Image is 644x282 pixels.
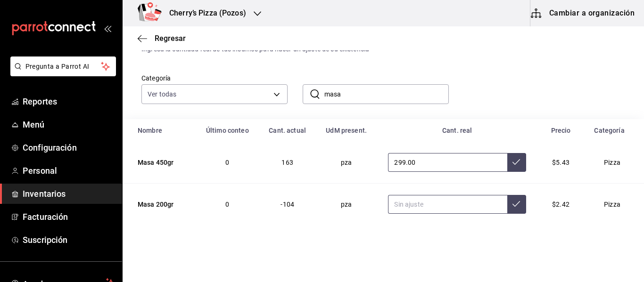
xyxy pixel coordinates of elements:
button: open_drawer_menu [104,24,111,32]
button: Regresar [138,34,186,43]
span: Menú [23,118,115,131]
input: Sin ajuste [388,195,507,214]
a: Pregunta a Parrot AI [7,68,116,78]
div: Cant. real [382,127,532,134]
div: Último conteo [201,127,254,134]
div: UdM present. [322,127,372,134]
span: $5.43 [552,159,570,166]
span: Inventarios [23,187,115,200]
td: Masa 450gr [123,142,196,184]
span: 163 [281,159,293,166]
span: Pregunta a Parrot AI [25,62,101,72]
div: Categoría [590,127,629,134]
span: Suscripción [23,234,115,246]
span: 0 [225,159,229,166]
td: Masa 200gr [123,184,196,226]
div: Nombre [138,127,190,134]
span: Ver todas [148,89,176,99]
input: Sin ajuste [388,153,507,172]
span: $2.42 [552,201,570,208]
div: Precio [543,127,578,134]
span: Reportes [23,95,115,108]
td: Pizza [584,142,644,184]
td: pza [316,142,377,184]
td: Pizza [584,184,644,226]
span: Facturación [23,210,115,223]
button: Pregunta a Parrot AI [10,56,116,76]
h3: Cherry’s Pizza (Pozos) [162,8,246,19]
span: 0 [225,201,229,208]
span: -104 [281,201,294,208]
span: Personal [23,164,115,177]
div: Cant. actual [265,127,310,134]
span: Regresar [155,34,186,43]
label: Categoría [141,75,288,81]
span: Configuración [23,141,115,154]
input: Buscar nombre de insumo [324,85,449,104]
td: pza [316,184,377,226]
